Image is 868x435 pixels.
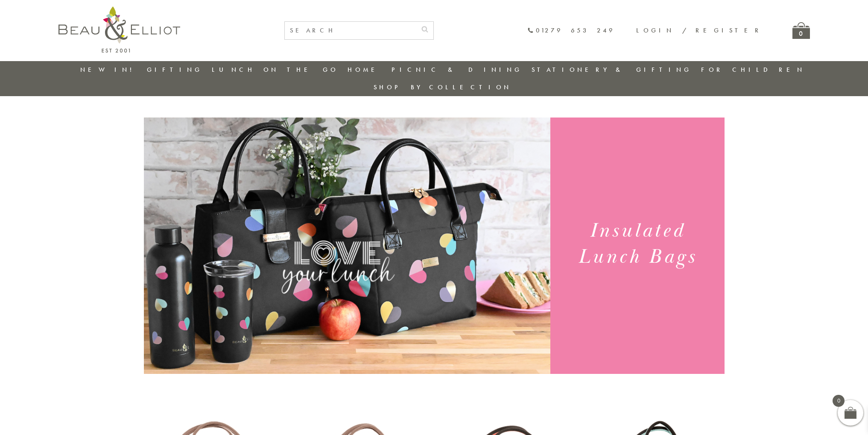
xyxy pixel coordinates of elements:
a: For Children [701,65,805,74]
a: Home [348,65,382,74]
a: Stationery & Gifting [532,65,692,74]
span: 0 [833,395,845,407]
img: logo [58,6,180,53]
input: SEARCH [285,22,416,39]
a: Shop by collection [374,83,511,91]
a: 01279 653 249 [527,27,615,34]
a: Login / Register [636,26,763,35]
img: Emily Heart Set [144,118,550,374]
a: Picnic & Dining [392,65,522,74]
a: Lunch On The Go [212,65,338,74]
a: Gifting [147,65,202,74]
h1: Insulated Lunch Bags [561,218,714,270]
a: 0 [792,22,810,39]
a: New in! [80,65,137,74]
